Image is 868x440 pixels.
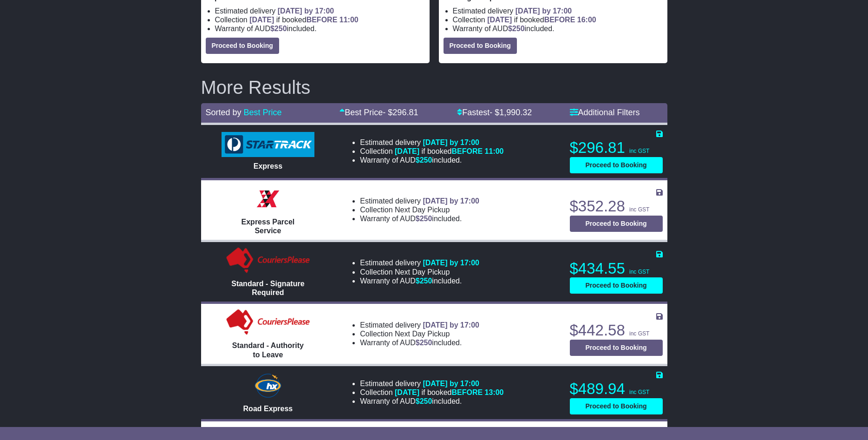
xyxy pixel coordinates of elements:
p: $489.94 [570,380,663,398]
img: Border Express: Express Parcel Service [254,185,282,213]
a: Fastest- $1,990.32 [457,108,532,117]
span: if booked [395,147,503,155]
span: 250 [420,277,432,285]
span: inc GST [629,269,649,275]
li: Collection [360,388,503,397]
span: [DATE] by 17:00 [278,7,334,15]
span: 1,990.32 [499,108,532,117]
li: Collection [360,147,503,156]
img: Hunter Express: Road Express [253,372,283,400]
span: inc GST [629,389,649,395]
img: Couriers Please: Standard - Signature Required [224,247,312,275]
span: Next Day Pickup [395,268,450,276]
span: inc GST [629,148,649,154]
li: Warranty of AUD included. [215,24,425,33]
li: Collection [360,329,479,338]
span: [DATE] by 17:00 [516,7,572,15]
span: 16:00 [577,16,596,24]
span: 250 [420,397,432,405]
li: Estimated delivery [360,379,503,388]
span: $ [270,25,287,33]
span: Road Express [243,405,293,413]
button: Proceed to Booking [570,277,663,294]
span: $ [416,397,432,405]
span: 250 [512,25,525,33]
li: Estimated delivery [360,138,503,147]
h2: More Results [201,77,667,98]
span: 13:00 [485,388,504,396]
span: inc GST [629,206,649,213]
a: Additional Filters [570,108,640,117]
span: inc GST [629,330,649,337]
span: 250 [420,156,432,164]
span: BEFORE [544,16,575,24]
span: Next Day Pickup [395,330,450,338]
a: Best Price- $296.81 [339,108,418,117]
button: Proceed to Booking [570,340,663,356]
span: Sorted by [206,108,241,117]
p: $442.58 [570,321,663,340]
span: $ [416,156,432,164]
span: 250 [420,215,432,223]
span: $ [508,25,525,33]
span: 250 [274,25,287,33]
span: BEFORE [451,388,483,396]
li: Collection [360,205,479,214]
span: [DATE] [395,147,419,155]
li: Estimated delivery [215,7,425,15]
span: [DATE] by 17:00 [423,138,479,146]
li: Warranty of AUD included. [360,397,503,406]
li: Warranty of AUD included. [360,276,479,285]
img: Couriers Please: Standard - Authority to Leave [224,309,312,336]
li: Estimated delivery [360,258,479,267]
button: Proceed to Booking [570,398,663,414]
li: Collection [215,15,425,24]
a: Best Price [244,108,282,117]
li: Warranty of AUD included. [360,156,503,164]
span: [DATE] by 17:00 [423,380,479,387]
button: Proceed to Booking [444,38,517,54]
span: if booked [487,16,596,24]
li: Collection [453,15,663,24]
li: Warranty of AUD included. [453,24,663,33]
span: $ [416,277,432,285]
span: BEFORE [451,147,483,155]
span: - $ [383,108,418,117]
li: Collection [360,268,479,276]
span: Next Day Pickup [395,206,450,214]
li: Estimated delivery [453,7,663,15]
span: if booked [395,388,503,396]
span: if booked [249,16,358,24]
span: Standard - Signature Required [231,280,304,296]
p: $352.28 [570,197,663,216]
li: Estimated delivery [360,321,479,329]
button: Proceed to Booking [570,157,663,173]
span: BEFORE [307,16,338,24]
span: 250 [420,339,432,347]
p: $296.81 [570,138,663,157]
span: [DATE] by 17:00 [423,259,479,267]
span: [DATE] [249,16,274,24]
span: [DATE] [395,388,419,396]
span: 296.81 [392,108,418,117]
button: Proceed to Booking [570,216,663,232]
li: Warranty of AUD included. [360,214,479,223]
span: $ [416,215,432,223]
img: StarTrack: Express [222,132,314,157]
span: Standard - Authority to Leave [232,341,304,358]
span: 11:00 [485,147,504,155]
span: $ [416,339,432,347]
p: $434.55 [570,259,663,278]
span: [DATE] by 17:00 [423,197,479,205]
button: Proceed to Booking [206,38,279,54]
span: Express Parcel Service [241,218,295,235]
span: - $ [489,108,532,117]
span: Express [254,162,282,170]
li: Warranty of AUD included. [360,338,479,347]
li: Estimated delivery [360,197,479,205]
span: [DATE] [487,16,512,24]
span: [DATE] by 17:00 [423,321,479,329]
span: 11:00 [339,16,359,24]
